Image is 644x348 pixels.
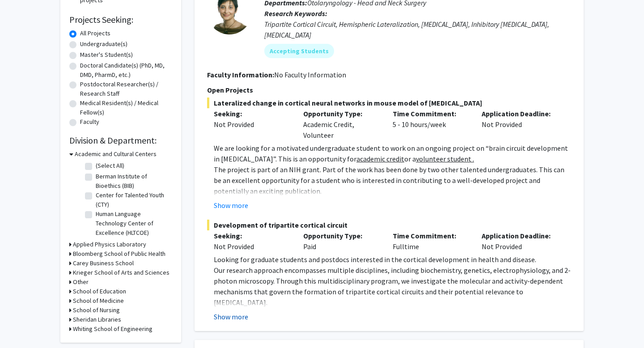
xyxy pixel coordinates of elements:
p: Application Deadline: [482,108,558,119]
div: Academic Credit, Volunteer [297,108,386,140]
h3: School of Medicine [73,296,124,306]
h3: Sheridan Libraries [73,315,121,324]
p: The project is part of an NIH grant. Part of the work has been done by two other talented undergr... [214,164,571,196]
h3: Other [73,277,89,287]
label: Medical Resident(s) / Medical Fellow(s) [80,98,172,117]
u: academic credit [356,154,404,163]
div: Tripartite Cortical Circuit, Hemispheric Lateralization, [MEDICAL_DATA], Inhibitory [MEDICAL_DATA... [264,19,571,40]
div: Not Provided [214,241,290,252]
p: Our research approach encompasses multiple disciplines, including biochemistry, genetics, electro... [214,265,571,308]
p: Time Commitment: [393,108,469,119]
iframe: Chat [7,308,38,341]
label: Master's Student(s) [80,50,133,59]
button: Show more [214,200,248,211]
span: Lateralized change in cortical neural networks in mouse model of [MEDICAL_DATA] [207,98,571,108]
h2: Projects Seeking: [69,14,172,25]
div: Not Provided [475,230,564,252]
label: Faculty [80,117,99,127]
div: Paid [297,230,386,252]
label: Undergraduate(s) [80,39,127,49]
div: 5 - 10 hours/week [386,108,475,140]
h3: School of Education [73,287,126,296]
p: We are looking for a motivated undergraduate student to work on an ongoing project on “brain circ... [214,143,571,164]
b: Research Keywords: [264,9,327,18]
h3: Bloomberg School of Public Health [73,249,165,259]
h3: School of Nursing [73,306,120,315]
h3: Applied Physics Laboratory [73,240,146,249]
div: Not Provided [214,119,290,130]
label: Doctoral Candidate(s) (PhD, MD, DMD, PharmD, etc.) [80,61,172,80]
p: Opportunity Type: [303,108,379,119]
mat-chip: Accepting Students [264,44,334,58]
span: Development of tripartite cortical circuit [207,220,571,230]
p: Opportunity Type: [303,230,379,241]
div: Fulltime [386,230,475,252]
p: Application Deadline: [482,230,558,241]
p: Seeking: [214,108,290,119]
label: Berman Institute of Bioethics (BIB) [96,172,170,191]
h3: Carey Business School [73,259,134,268]
span: No Faculty Information [274,70,346,79]
h3: Whiting School of Engineering [73,324,153,334]
u: volunteer student . [416,154,474,163]
label: (Select All) [96,161,124,170]
p: Seeking: [214,230,290,241]
p: Open Projects [207,85,571,95]
h3: Academic and Cultural Centers [75,149,157,159]
h2: Division & Department: [69,135,172,146]
label: Postdoctoral Researcher(s) / Research Staff [80,80,172,98]
label: Human Language Technology Center of Excellence (HLTCOE) [96,209,170,238]
label: Center for Talented Youth (CTY) [96,191,170,209]
b: Faculty Information: [207,70,274,79]
button: Show more [214,311,248,322]
div: Not Provided [475,108,564,140]
label: All Projects [80,29,110,38]
p: Looking for graduate students and postdocs interested in the cortical development in health and d... [214,254,571,265]
h3: Krieger School of Arts and Sciences [73,268,169,277]
p: Time Commitment: [393,230,469,241]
